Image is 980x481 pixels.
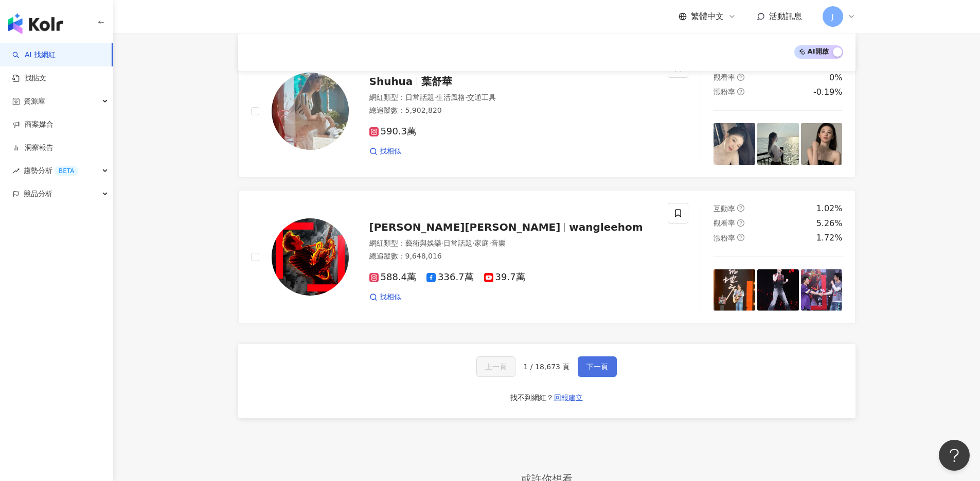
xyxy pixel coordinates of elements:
span: 競品分析 [24,182,52,205]
span: 日常話題 [443,239,472,247]
span: 觀看率 [714,73,735,81]
div: 網紅類型 ： [369,93,656,103]
img: logo [8,13,63,34]
span: 下一頁 [586,363,608,371]
img: post-image [714,123,755,165]
span: 音樂 [491,239,506,247]
span: question-circle [737,204,744,212]
span: 繁體中文 [691,11,724,22]
a: KOL AvatarShuhua葉舒華網紅類型：日常話題·生活風格·交通工具總追蹤數：5,902,820590.3萬找相似互動率question-circle7.89%觀看率question-c... [238,44,856,178]
span: 日常話題 [405,93,434,101]
span: [PERSON_NAME][PERSON_NAME] [369,221,561,233]
div: 找不到網紅？ [510,393,554,403]
span: 336.7萬 [426,272,474,283]
span: 互動率 [714,204,735,213]
a: searchAI 找網紅 [12,50,56,60]
span: 39.7萬 [484,272,525,283]
a: 找相似 [369,146,401,157]
span: · [489,239,491,247]
div: 0% [829,72,842,83]
div: 1.02% [816,203,843,214]
span: 資源庫 [24,90,45,113]
span: · [472,239,474,247]
a: 洞察報告 [12,143,54,153]
a: KOL Avatar[PERSON_NAME][PERSON_NAME]wangleehom網紅類型：藝術與娛樂·日常話題·家庭·音樂總追蹤數：9,648,016588.4萬336.7萬39.7... [238,190,856,323]
span: 590.3萬 [369,126,417,137]
span: question-circle [737,88,744,95]
span: question-circle [737,219,744,227]
img: post-image [801,269,843,311]
span: · [441,239,443,247]
div: BETA [55,166,78,176]
span: Shuhua [369,75,413,88]
button: 回報建立 [554,389,583,406]
span: 觀看率 [714,219,735,227]
span: 生活風格 [436,93,465,101]
div: -0.19% [813,87,843,98]
a: 商案媒合 [12,119,54,130]
span: 活動訊息 [769,11,802,21]
div: 網紅類型 ： [369,238,656,249]
span: 葉舒華 [421,75,452,88]
span: 藝術與娛樂 [405,239,441,247]
div: 5.26% [816,218,843,229]
button: 上一頁 [476,356,515,377]
span: 漲粉率 [714,234,735,242]
span: 找相似 [380,146,401,157]
span: 趨勢分析 [24,159,78,182]
span: 家庭 [474,239,489,247]
span: 交通工具 [467,93,496,101]
span: 漲粉率 [714,88,735,96]
span: question-circle [737,74,744,81]
img: post-image [757,269,799,311]
div: 總追蹤數 ： 5,902,820 [369,106,656,116]
span: 588.4萬 [369,272,417,283]
a: 找貼文 [12,73,46,83]
span: · [465,93,467,101]
span: 回報建立 [554,393,583,402]
img: KOL Avatar [272,73,349,150]
iframe: Help Scout Beacon - Open [939,440,970,471]
div: 總追蹤數 ： 9,648,016 [369,251,656,262]
img: post-image [757,123,799,165]
img: post-image [801,123,843,165]
button: 下一頁 [578,356,617,377]
a: 找相似 [369,292,401,302]
span: rise [12,167,20,175]
span: 找相似 [380,292,401,302]
div: 1.72% [816,232,843,244]
span: wangleehom [569,221,643,233]
span: · [434,93,436,101]
img: KOL Avatar [272,218,349,296]
span: J [831,11,833,22]
img: post-image [714,269,755,311]
span: 1 / 18,673 頁 [524,363,570,371]
span: question-circle [737,234,744,241]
